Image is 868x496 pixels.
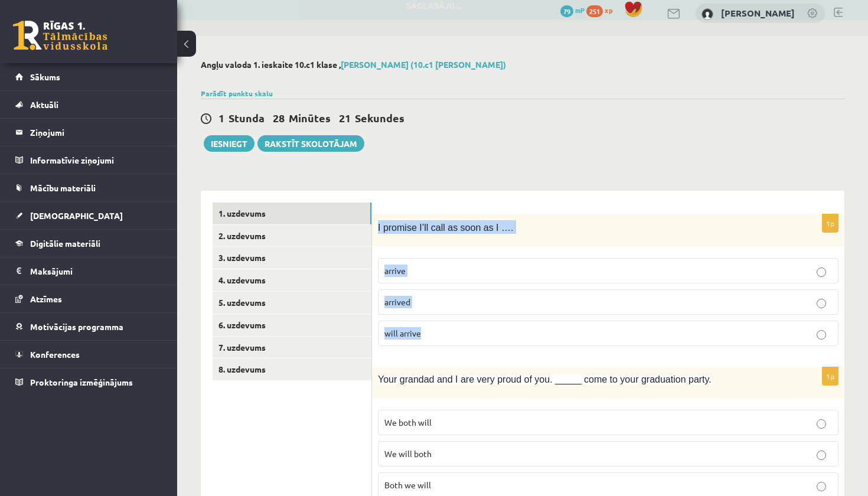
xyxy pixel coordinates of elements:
span: Motivācijas programma [30,321,123,332]
a: Maksājumi [15,257,162,285]
span: Minūtes [289,111,331,125]
span: 21 [339,111,351,125]
input: arrive [817,267,826,277]
a: 8. uzdevums [213,358,371,380]
span: Proktoringa izmēģinājums [30,377,133,387]
input: arrived [817,299,826,308]
a: 7. uzdevums [213,337,371,358]
input: We will both [817,451,826,460]
span: Sekundes [355,111,404,125]
span: Atzīmes [30,293,62,304]
a: 6. uzdevums [213,314,371,336]
span: Konferences [30,349,80,360]
span: Sākums [30,71,60,82]
a: Rakstīt skolotājam [257,135,364,152]
span: Digitālie materiāli [30,238,100,249]
a: 4. uzdevums [213,269,371,291]
a: 2. uzdevums [213,225,371,247]
span: Mācību materiāli [30,182,96,193]
span: [DEMOGRAPHIC_DATA] [30,210,123,221]
a: Proktoringa izmēģinājums [15,368,162,396]
a: 1. uzdevums [213,203,371,224]
a: Parādīt punktu skalu [201,89,273,98]
a: Atzīmes [15,285,162,312]
span: I promise I’ll call as soon as I …. [378,223,513,233]
input: We both will [817,419,826,429]
a: Motivācijas programma [15,313,162,340]
span: Both we will [384,479,431,490]
span: will arrive [384,328,421,338]
legend: Ziņojumi [30,119,162,146]
a: Rīgas 1. Tālmācības vidusskola [13,21,107,50]
a: [PERSON_NAME] (10.c1 [PERSON_NAME]) [341,59,506,70]
a: Ziņojumi [15,119,162,146]
span: Your grandad and I are very proud of you. _____ come to your graduation party. [378,374,712,384]
span: arrive [384,265,406,276]
input: will arrive [817,330,826,340]
a: [DEMOGRAPHIC_DATA] [15,202,162,229]
h2: Angļu valoda 1. ieskaite 10.c1 klase , [201,60,844,70]
a: Sākums [15,63,162,90]
a: Aktuāli [15,91,162,118]
span: arrived [384,296,410,307]
a: Konferences [15,341,162,368]
legend: Informatīvie ziņojumi [30,146,162,174]
p: 1p [822,214,838,233]
span: 28 [273,111,285,125]
legend: Maksājumi [30,257,162,285]
span: 1 [218,111,224,125]
span: Stunda [229,111,265,125]
span: We will both [384,448,432,459]
a: Informatīvie ziņojumi [15,146,162,174]
p: 1p [822,367,838,386]
a: Mācību materiāli [15,174,162,201]
a: 3. uzdevums [213,247,371,269]
input: Both we will [817,482,826,491]
a: Digitālie materiāli [15,230,162,257]
a: 5. uzdevums [213,292,371,314]
button: Iesniegt [204,135,254,152]
span: We both will [384,417,432,428]
span: Aktuāli [30,99,58,110]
